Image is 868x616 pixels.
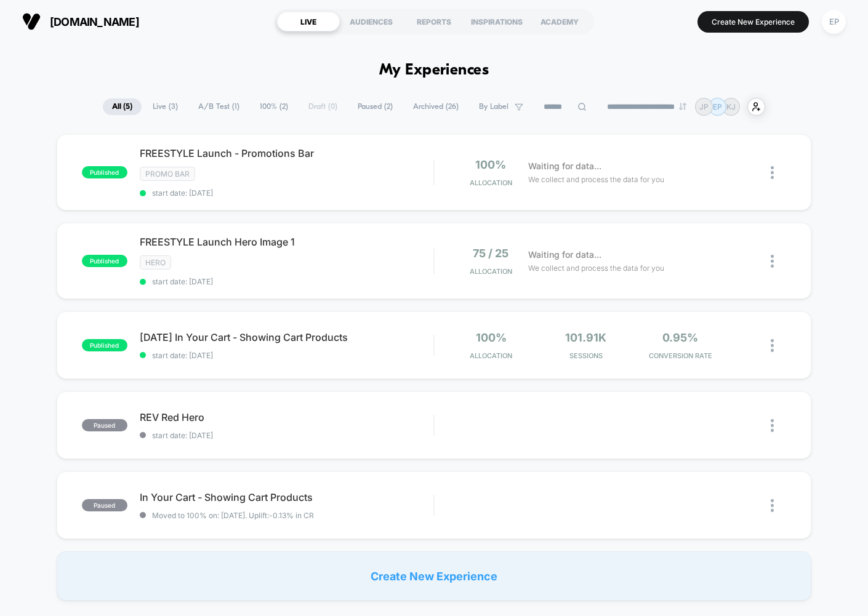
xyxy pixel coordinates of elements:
img: close [771,255,774,268]
span: published [82,166,127,178]
span: By Label [479,102,508,111]
span: 0.95% [662,331,698,344]
span: Archived ( 26 ) [404,98,468,115]
span: Sessions [542,351,630,360]
span: paused [82,499,127,511]
span: In Your Cart - Showing Cart Products [140,491,434,503]
span: FREESTYLE Launch Hero Image 1 [140,236,434,248]
p: JP [699,102,709,111]
span: start date: [DATE] [140,277,434,286]
button: [DOMAIN_NAME] [18,12,143,31]
span: Allocation [470,351,512,360]
img: Visually logo [22,12,41,31]
img: close [771,419,774,432]
span: Allocation [470,267,512,276]
span: FREESTYLE Launch - Promotions Bar [140,147,434,159]
span: 100% [476,331,507,344]
span: [DATE] In Your Cart - Showing Cart Products [140,331,434,343]
img: end [679,103,686,110]
h1: My Experiences [379,62,489,79]
span: published [82,255,127,267]
span: 100% ( 2 ) [251,98,297,115]
span: Live ( 3 ) [143,98,187,115]
span: Moved to 100% on: [DATE] . Uplift: -0.13% in CR [152,511,314,520]
span: Paused ( 2 ) [348,98,402,115]
div: LIVE [277,12,340,31]
div: ACADEMY [528,12,591,31]
span: published [82,339,127,351]
span: REV Red Hero [140,411,434,423]
div: EP [822,10,846,34]
span: start date: [DATE] [140,431,434,440]
span: Waiting for data... [528,159,601,173]
span: start date: [DATE] [140,188,434,198]
span: HERO [140,255,171,270]
span: Allocation [470,178,512,187]
p: EP [713,102,722,111]
span: Waiting for data... [528,248,601,262]
span: start date: [DATE] [140,351,434,360]
span: 100% [475,158,506,171]
button: EP [818,9,850,34]
button: Create New Experience [697,11,809,33]
span: paused [82,419,127,431]
img: close [771,499,774,512]
span: 101.91k [565,331,606,344]
div: INSPIRATIONS [465,12,528,31]
span: 75 / 25 [473,247,508,260]
span: All ( 5 ) [103,98,142,115]
div: AUDIENCES [340,12,403,31]
div: REPORTS [403,12,465,31]
span: We collect and process the data for you [528,174,664,185]
span: We collect and process the data for you [528,262,664,274]
img: close [771,339,774,352]
span: [DOMAIN_NAME] [50,15,139,28]
img: close [771,166,774,179]
div: Create New Experience [57,551,812,601]
span: A/B Test ( 1 ) [189,98,249,115]
span: Promo Bar [140,167,195,181]
span: CONVERSION RATE [636,351,725,360]
p: KJ [726,102,736,111]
